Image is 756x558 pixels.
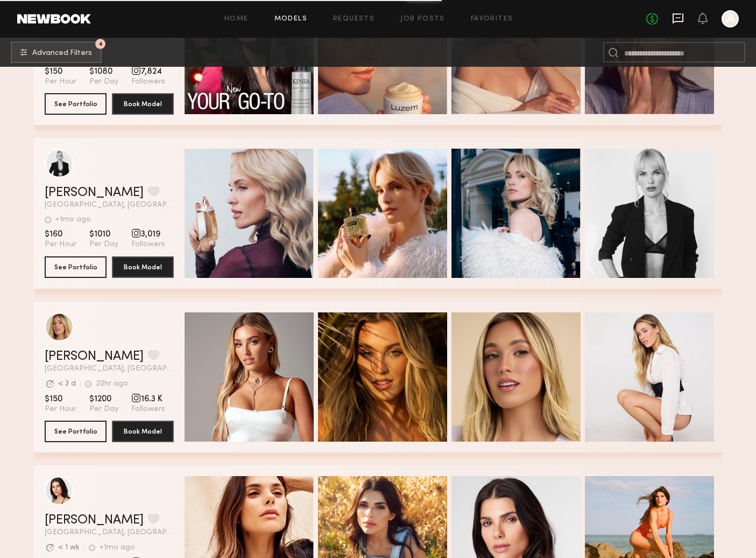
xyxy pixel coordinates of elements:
a: [PERSON_NAME] [45,514,144,527]
span: Per Hour [45,404,76,414]
div: +1mo ago [100,544,135,552]
span: Followers [131,404,165,414]
span: $1080 [89,66,118,77]
span: $1010 [89,229,118,240]
span: $150 [45,394,76,404]
button: See Portfolio [45,93,107,115]
span: [GEOGRAPHIC_DATA], [GEOGRAPHIC_DATA] [45,201,174,209]
button: Book Model [112,421,174,442]
a: Job Posts [400,16,445,23]
div: +1mo ago [55,216,91,224]
button: Book Model [112,256,174,278]
a: Models [274,16,307,23]
span: Followers [131,77,165,87]
button: 4Advanced Filters [11,41,102,63]
button: See Portfolio [45,421,107,442]
a: Favorites [471,16,513,23]
button: Book Model [112,93,174,115]
span: Per Day [89,404,118,414]
span: 7,824 [131,66,165,77]
span: Per Hour [45,240,76,249]
a: Home [224,16,249,23]
span: Followers [131,240,165,249]
button: See Portfolio [45,256,107,278]
a: [PERSON_NAME] [45,186,144,199]
span: Advanced Filters [32,50,92,57]
span: 4 [98,41,103,46]
div: 20hr ago [96,380,128,388]
span: $1200 [89,394,118,404]
span: Per Hour [45,77,76,87]
a: A [722,10,739,27]
div: < 3 d [58,380,76,388]
span: $150 [45,66,76,77]
a: Requests [333,16,375,23]
span: [GEOGRAPHIC_DATA], [GEOGRAPHIC_DATA] [45,365,174,373]
span: 3,019 [131,229,165,240]
a: [PERSON_NAME] [45,350,144,363]
span: [GEOGRAPHIC_DATA], [GEOGRAPHIC_DATA] [45,529,174,536]
div: < 1 wk [58,544,80,552]
span: Per Day [89,77,118,87]
span: 16.3 K [131,394,165,404]
span: $160 [45,229,76,240]
span: Per Day [89,240,118,249]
